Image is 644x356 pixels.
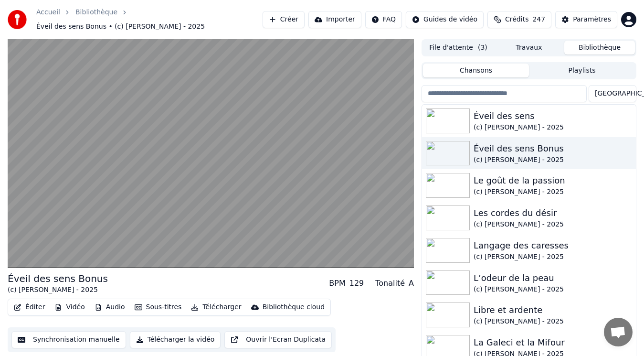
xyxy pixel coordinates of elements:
div: 129 [349,278,364,289]
button: File d'attente [423,41,494,54]
div: (c) [PERSON_NAME] - 2025 [474,252,632,262]
button: Importer [308,11,361,28]
button: Télécharger la vidéo [130,331,221,348]
button: Sous-titres [131,301,186,314]
button: Synchronisation manuelle [11,331,126,348]
div: L’odeur de la peau [474,271,632,285]
button: Chansons [423,64,529,77]
span: 247 [532,15,545,24]
nav: breadcrumb [36,8,263,32]
button: FAQ [365,11,402,28]
a: Bibliothèque [75,8,117,17]
span: Éveil des sens Bonus • (c) [PERSON_NAME] - 2025 [36,22,205,32]
div: Les cordes du désir [474,206,632,220]
div: Paramètres [573,15,611,24]
div: La Galeci et la Mifour [474,336,632,349]
div: (c) [PERSON_NAME] - 2025 [474,285,632,294]
button: Guides de vidéo [406,11,484,28]
div: Éveil des sens Bonus [8,272,108,285]
button: Travaux [494,41,564,54]
img: youka [8,10,27,29]
div: BPM [329,278,345,289]
div: Éveil des sens Bonus [474,142,632,155]
button: Bibliothèque [564,41,635,54]
div: Tonalité [375,278,405,289]
div: (c) [PERSON_NAME] - 2025 [474,123,632,132]
div: (c) [PERSON_NAME] - 2025 [474,155,632,165]
div: Libre et ardente [474,303,632,317]
div: Bibliothèque cloud [263,302,325,312]
div: Le goût de la passion [474,174,632,187]
div: A [409,278,414,289]
button: Playlists [529,64,635,77]
span: Crédits [505,15,528,24]
div: (c) [PERSON_NAME] - 2025 [474,220,632,229]
div: Langage des caresses [474,239,632,252]
a: Accueil [36,8,60,17]
div: Éveil des sens [474,109,632,123]
button: Audio [91,301,129,314]
button: Créer [263,11,305,28]
button: Télécharger [187,301,245,314]
div: (c) [PERSON_NAME] - 2025 [8,285,108,295]
span: ( 3 ) [478,43,487,53]
div: (c) [PERSON_NAME] - 2025 [474,187,632,197]
button: Paramètres [555,11,617,28]
div: (c) [PERSON_NAME] - 2025 [474,317,632,326]
div: Ouvrir le chat [604,318,633,346]
button: Ouvrir l'Ecran Duplicata [224,331,332,348]
button: Éditer [10,301,49,314]
button: Crédits247 [487,11,551,28]
button: Vidéo [51,301,88,314]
